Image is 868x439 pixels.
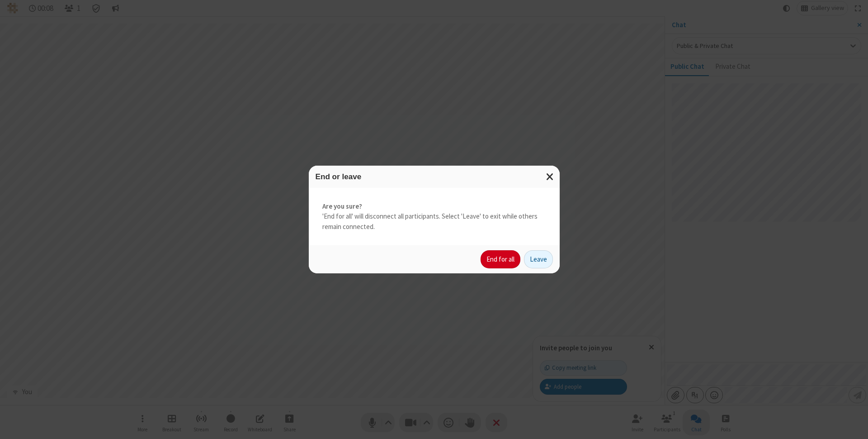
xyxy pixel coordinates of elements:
[309,188,560,246] div: 'End for all' will disconnect all participants. Select 'Leave' to exit while others remain connec...
[322,201,546,212] strong: Are you sure?
[541,166,560,188] button: Close modal
[316,172,553,181] h3: End or leave
[524,250,553,268] button: Leave
[481,250,520,268] button: End for all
